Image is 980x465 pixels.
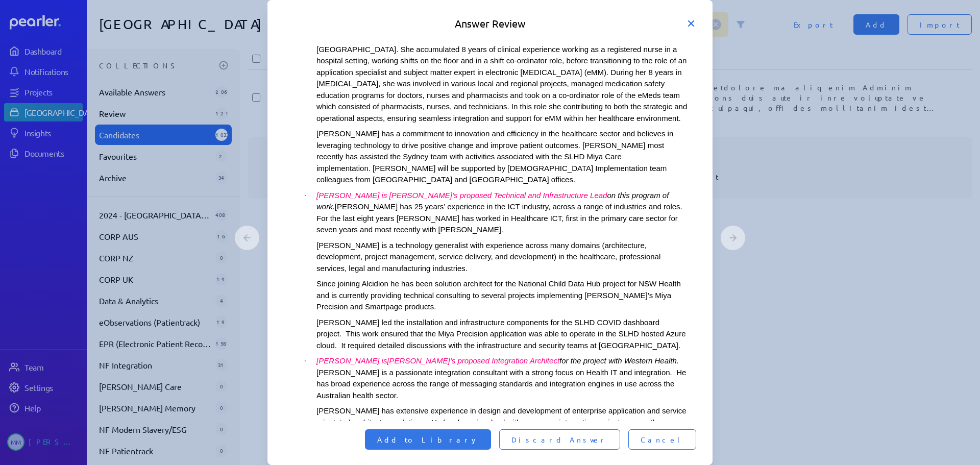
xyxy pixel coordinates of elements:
em: is [382,356,387,365]
em: [PERSON_NAME] [316,191,379,200]
button: Add to Library [365,429,491,450]
button: Next Candidate [721,226,745,250]
h5: Answer Review [284,16,696,31]
p: [PERSON_NAME] has extensive experience in design and development of enterprise application and se... [316,405,688,440]
span: · [304,191,316,200]
em: [PERSON_NAME]’s proposed Integration Architect [387,356,559,365]
em: [PERSON_NAME]’s proposed Technical and Infrastructure Lead [389,191,607,200]
em: [PERSON_NAME] [316,356,379,365]
p: Since joining Alcidion he has been solution architect for the National Child Data Hub project for... [316,278,688,313]
p: [PERSON_NAME] is a technology generalist with experience across many domains (architecture, devel... [316,240,688,275]
p: [PERSON_NAME] has over 17 years’ experience working in the healthcare industry in [GEOGRAPHIC_DAT... [316,21,688,125]
button: Cancel [628,429,696,450]
span: Add to Library [377,434,479,445]
p: [PERSON_NAME] has 25 years’ experience in the ICT industry, across a range of industries and role... [316,190,688,236]
button: Previous Candidate [235,226,259,250]
p: [PERSON_NAME] led the installation and infrastructure components for the SLHD COVID dashboard pro... [316,317,688,352]
p: [PERSON_NAME] is a passionate integration consultant with a strong focus on Health IT and integra... [316,355,688,401]
button: Discard Answer [499,429,620,450]
span: · [304,357,316,365]
span: Cancel [641,434,684,445]
span: Discard Answer [511,434,608,445]
p: [PERSON_NAME] has a commitment to innovation and efficiency in the healthcare sector and believes... [316,128,688,186]
span: for the project with Western Health. [559,356,679,365]
em: is [382,191,387,200]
